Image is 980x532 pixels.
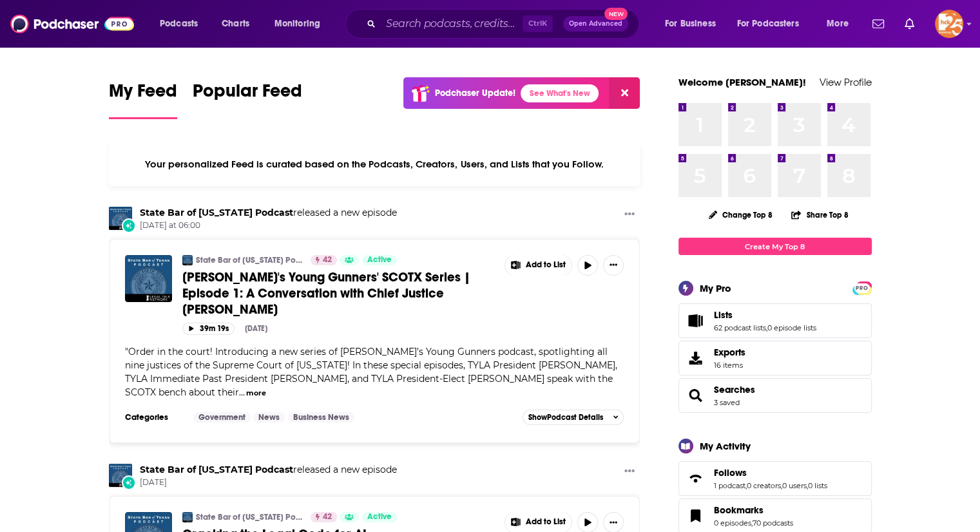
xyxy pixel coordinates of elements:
[714,323,766,332] a: 62 podcast lists
[867,13,889,35] a: Show notifications dropdown
[619,207,640,223] button: Show More Button
[140,207,293,218] a: State Bar of Texas Podcast
[323,511,332,524] span: 42
[182,512,193,522] img: State Bar of Texas Podcast
[745,481,747,490] span: ,
[935,10,963,38] img: User Profile
[125,346,617,398] span: Order in the court! Introducing a new series of [PERSON_NAME]’s Young Gunners podcast, spotlighti...
[747,481,781,490] a: 0 creators
[182,269,495,318] a: [PERSON_NAME]'s Young Gunners' SCOTX Series | Episode 1: A Conversation with Chief Justice [PERSO...
[935,10,963,38] button: Show profile menu
[125,346,617,398] span: "
[935,10,963,38] span: Logged in as kerrifulks
[714,309,816,321] a: Lists
[323,254,332,267] span: 42
[140,220,397,231] span: [DATE] at 06:00
[678,341,872,375] a: Exports
[899,13,919,35] a: Show notifications dropdown
[700,282,731,294] div: My Pro
[109,207,132,230] img: State Bar of Texas Podcast
[563,16,628,32] button: Open AdvancedNew
[714,384,755,395] a: Searches
[767,323,816,332] a: 0 episode lists
[358,9,651,39] div: Search podcasts, credits, & more...
[109,80,177,109] span: My Feed
[265,14,337,34] button: open menu
[521,84,599,102] a: See What's New
[729,14,818,34] button: open menu
[435,88,515,99] p: Podchaser Update!
[678,303,872,338] span: Lists
[311,255,337,265] a: 42
[714,504,764,516] span: Bookmarks
[122,218,136,233] div: New Episode
[854,283,870,293] span: PRO
[246,388,266,399] button: more
[109,142,640,186] div: Your personalized Feed is curated based on the Podcasts, Creators, Users, and Lists that you Follow.
[808,481,827,490] a: 0 lists
[288,412,354,423] a: Business News
[753,518,793,527] a: 70 podcasts
[160,15,198,33] span: Podcasts
[253,412,285,423] a: News
[714,467,827,479] a: Follows
[140,207,397,219] h3: released a new episode
[791,202,849,227] button: Share Top 8
[781,481,782,490] span: ,
[193,80,302,109] span: Popular Feed
[523,15,553,32] span: Ctrl K
[683,470,709,488] a: Follows
[766,323,767,332] span: ,
[714,481,745,490] a: 1 podcast
[683,507,709,525] a: Bookmarks
[714,518,751,527] a: 0 episodes
[678,238,872,255] a: Create My Top 8
[182,255,193,265] img: State Bar of Texas Podcast
[665,15,716,33] span: For Business
[151,14,215,34] button: open menu
[807,481,808,490] span: ,
[604,8,628,20] span: New
[274,15,320,33] span: Monitoring
[678,378,872,413] span: Searches
[678,76,806,88] a: Welcome [PERSON_NAME]!
[751,518,753,527] span: ,
[109,464,132,487] img: State Bar of Texas Podcast
[526,517,566,527] span: Add to List
[109,80,177,119] a: My Feed
[714,398,740,407] a: 3 saved
[782,481,807,490] a: 0 users
[245,324,267,333] div: [DATE]
[737,15,799,33] span: For Podcasters
[714,467,747,479] span: Follows
[714,361,745,370] span: 16 items
[367,254,392,267] span: Active
[820,76,872,88] a: View Profile
[182,269,470,318] span: [PERSON_NAME]'s Young Gunners' SCOTX Series | Episode 1: A Conversation with Chief Justice [PERSO...
[528,413,603,422] span: Show Podcast Details
[182,323,235,335] button: 39m 19s
[683,349,709,367] span: Exports
[125,255,172,302] a: TYLA's Young Gunners' SCOTX Series | Episode 1: A Conversation with Chief Justice Jimmy Blacklock
[714,504,793,516] a: Bookmarks
[700,440,751,452] div: My Activity
[619,464,640,480] button: Show More Button
[603,255,624,276] button: Show More Button
[569,21,622,27] span: Open Advanced
[196,255,302,265] a: State Bar of [US_STATE] Podcast
[140,464,397,476] h3: released a new episode
[10,12,134,36] img: Podchaser - Follow, Share and Rate Podcasts
[683,312,709,330] a: Lists
[193,412,251,423] a: Government
[714,309,733,321] span: Lists
[362,255,397,265] a: Active
[196,512,302,522] a: State Bar of [US_STATE] Podcast
[827,15,849,33] span: More
[678,461,872,496] span: Follows
[683,386,709,404] a: Searches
